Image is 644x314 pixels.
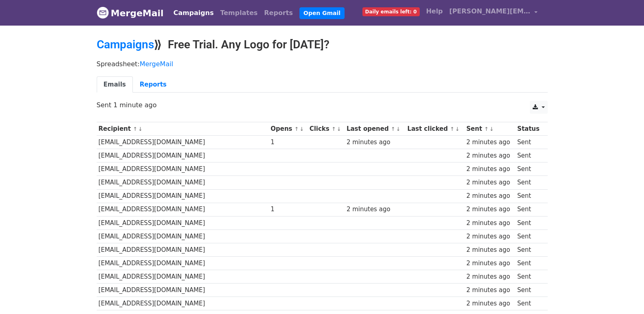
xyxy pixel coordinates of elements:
[515,297,543,310] td: Sent
[515,122,543,136] th: Status
[138,126,143,132] a: ↓
[299,7,345,19] a: Open Gmail
[97,38,548,52] h2: ⟫ Free Trial. Any Logo for [DATE]?
[466,138,514,147] div: 2 minutes ago
[515,230,543,243] td: Sent
[97,216,269,230] td: [EMAIL_ADDRESS][DOMAIN_NAME]
[466,205,514,214] div: 2 minutes ago
[515,162,543,176] td: Sent
[466,259,514,268] div: 2 minutes ago
[359,3,423,19] a: Daily emails left: 0
[515,257,543,270] td: Sent
[97,243,269,256] td: [EMAIL_ADDRESS][DOMAIN_NAME]
[423,3,446,19] a: Help
[97,101,548,109] p: Sent 1 minute ago
[484,126,489,132] a: ↑
[271,205,306,214] div: 1
[466,232,514,241] div: 2 minutes ago
[466,272,514,282] div: 2 minutes ago
[97,149,269,162] td: [EMAIL_ADDRESS][DOMAIN_NAME]
[515,203,543,216] td: Sent
[97,136,269,149] td: [EMAIL_ADDRESS][DOMAIN_NAME]
[466,178,514,187] div: 2 minutes ago
[133,76,173,93] a: Reports
[97,176,269,189] td: [EMAIL_ADDRESS][DOMAIN_NAME]
[97,60,548,68] p: Spreadsheet:
[140,60,173,68] a: MergeMail
[466,219,514,228] div: 2 minutes ago
[391,126,395,132] a: ↑
[332,126,336,132] a: ↑
[97,76,133,93] a: Emails
[97,189,269,203] td: [EMAIL_ADDRESS][DOMAIN_NAME]
[345,122,405,136] th: Last opened
[515,216,543,230] td: Sent
[337,126,341,132] a: ↓
[347,205,403,214] div: 2 minutes ago
[261,5,296,21] a: Reports
[515,176,543,189] td: Sent
[97,270,269,284] td: [EMAIL_ADDRESS][DOMAIN_NAME]
[299,126,304,132] a: ↓
[97,162,269,176] td: [EMAIL_ADDRESS][DOMAIN_NAME]
[97,230,269,243] td: [EMAIL_ADDRESS][DOMAIN_NAME]
[269,122,308,136] th: Opens
[466,245,514,255] div: 2 minutes ago
[308,122,345,136] th: Clicks
[515,149,543,162] td: Sent
[466,151,514,160] div: 2 minutes ago
[97,284,269,297] td: [EMAIL_ADDRESS][DOMAIN_NAME]
[464,122,515,136] th: Sent
[466,286,514,295] div: 2 minutes ago
[515,284,543,297] td: Sent
[515,136,543,149] td: Sent
[515,189,543,203] td: Sent
[170,5,217,21] a: Campaigns
[217,5,261,21] a: Templates
[405,122,464,136] th: Last clicked
[449,6,531,16] span: [PERSON_NAME][EMAIL_ADDRESS][DOMAIN_NAME]
[97,257,269,270] td: [EMAIL_ADDRESS][DOMAIN_NAME]
[133,126,137,132] a: ↑
[97,6,109,19] img: MergeMail logo
[97,4,164,22] a: MergeMail
[466,165,514,174] div: 2 minutes ago
[362,7,420,16] span: Daily emails left: 0
[271,138,306,147] div: 1
[97,297,269,310] td: [EMAIL_ADDRESS][DOMAIN_NAME]
[455,126,460,132] a: ↓
[295,126,299,132] a: ↑
[466,191,514,201] div: 2 minutes ago
[490,126,494,132] a: ↓
[515,270,543,284] td: Sent
[97,203,269,216] td: [EMAIL_ADDRESS][DOMAIN_NAME]
[97,122,269,136] th: Recipient
[396,126,401,132] a: ↓
[347,138,403,147] div: 2 minutes ago
[446,3,541,22] a: [PERSON_NAME][EMAIL_ADDRESS][DOMAIN_NAME]
[515,243,543,256] td: Sent
[97,38,154,51] a: Campaigns
[450,126,454,132] a: ↑
[466,299,514,308] div: 2 minutes ago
